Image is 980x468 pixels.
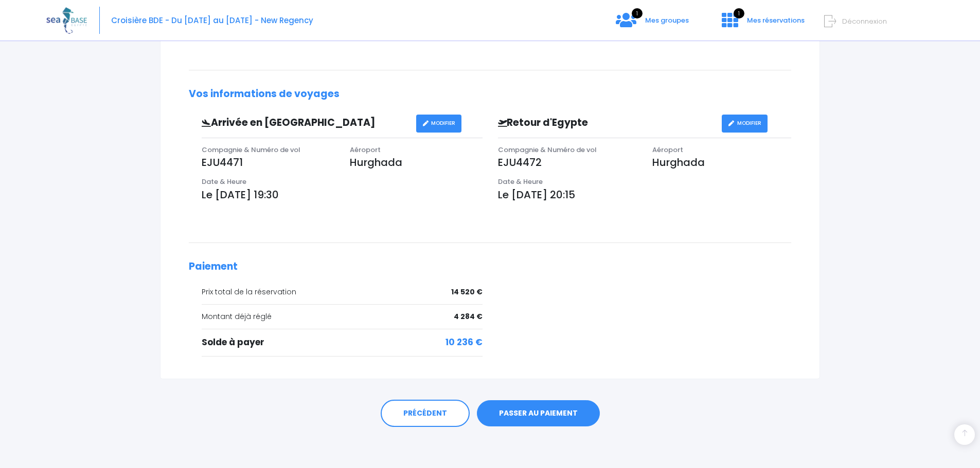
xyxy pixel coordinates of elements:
[202,177,246,186] span: Date & Heure
[202,145,300,155] span: Compagnie & Numéro de vol
[194,117,416,129] h3: Arrivée en [GEOGRAPHIC_DATA]
[202,311,483,322] div: Montant déjà réglé
[747,15,805,25] span: Mes réservations
[490,117,722,129] h3: Retour d'Egypte
[714,19,811,29] a: 1 Mes réservations
[454,311,483,322] span: 4 284 €
[722,115,768,133] a: MODIFIER
[202,187,483,202] p: Le [DATE] 19:30
[189,88,791,100] h2: Vos informations de voyages
[202,155,334,170] p: EJU4471
[350,145,381,155] span: Aéroport
[416,115,462,133] a: MODIFIER
[350,155,483,170] p: Hurghada
[842,16,887,26] span: Déconnexion
[189,261,791,273] h2: Paiement
[734,8,744,18] span: 1
[498,145,597,155] span: Compagnie & Numéro de vol
[632,8,643,18] span: 1
[202,287,483,297] div: Prix total de la réservation
[608,19,697,29] a: 1 Mes groupes
[381,400,470,427] a: PRÉCÉDENT
[498,177,543,186] span: Date & Heure
[498,187,792,202] p: Le [DATE] 20:15
[446,336,483,349] span: 10 236 €
[477,400,600,427] a: PASSER AU PAIEMENT
[451,287,483,297] span: 14 520 €
[645,15,689,25] span: Mes groupes
[202,336,483,349] div: Solde à payer
[652,155,791,170] p: Hurghada
[498,155,637,170] p: EJU4472
[652,145,683,155] span: Aéroport
[111,15,313,26] span: Croisière BDE - Du [DATE] au [DATE] - New Regency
